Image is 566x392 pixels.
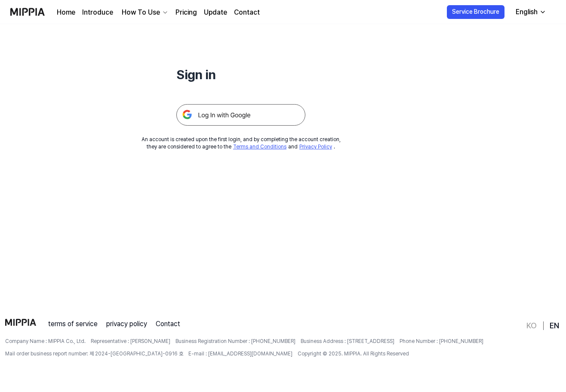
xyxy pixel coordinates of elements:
[5,350,183,358] span: Mail order business report number: 제 2024-[GEOGRAPHIC_DATA]-0916 호
[82,7,113,18] a: Introduce
[176,104,305,126] img: 구글 로그인 버튼
[550,321,559,331] a: EN
[156,319,180,329] a: Contact
[188,350,292,358] span: E-mail : [EMAIL_ADDRESS][DOMAIN_NAME]
[514,7,539,17] div: English
[204,7,227,18] a: Update
[526,321,537,331] a: KO
[233,144,286,150] a: Terms and Conditions
[400,338,483,345] span: Phone Number : [PHONE_NUMBER]
[175,338,295,345] span: Business Registration Number : [PHONE_NUMBER]
[299,144,332,150] a: Privacy Policy
[120,7,169,18] button: How To Use
[234,7,260,18] a: Contact
[120,7,162,18] div: How To Use
[509,3,551,21] button: English
[91,338,170,345] span: Representative : [PERSON_NAME]
[301,338,394,345] span: Business Address : [STREET_ADDRESS]
[176,65,305,83] h1: Sign in
[447,5,504,19] button: Service Brochure
[5,319,36,326] img: logo
[57,7,75,18] a: Home
[48,319,98,329] a: terms of service
[175,7,197,18] a: Pricing
[5,338,86,345] span: Company Name : MIPPIA Co., Ltd.
[106,319,147,329] a: privacy policy
[141,136,341,151] div: An account is created upon the first login, and by completing the account creation, they are cons...
[298,350,409,358] span: Copyright © 2025. MIPPIA. All Rights Reserved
